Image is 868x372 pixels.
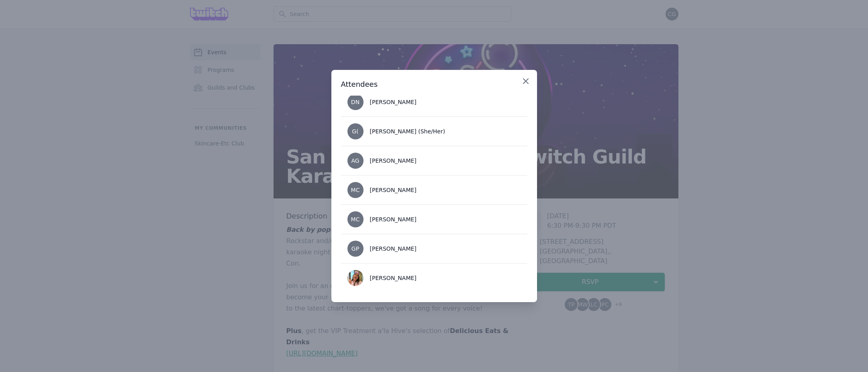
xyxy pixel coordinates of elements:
[370,245,417,253] div: [PERSON_NAME]
[351,187,360,193] span: MC
[370,157,417,165] div: [PERSON_NAME]
[370,127,445,135] div: [PERSON_NAME] (She/Her)
[341,80,527,89] h3: Attendees
[370,274,417,282] div: [PERSON_NAME]
[351,158,359,164] span: AG
[352,129,358,134] span: G(
[370,186,417,194] div: [PERSON_NAME]
[351,99,359,105] span: DN
[351,217,360,222] span: MC
[351,246,359,251] span: GP
[370,215,417,223] div: [PERSON_NAME]
[370,98,417,106] div: [PERSON_NAME]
